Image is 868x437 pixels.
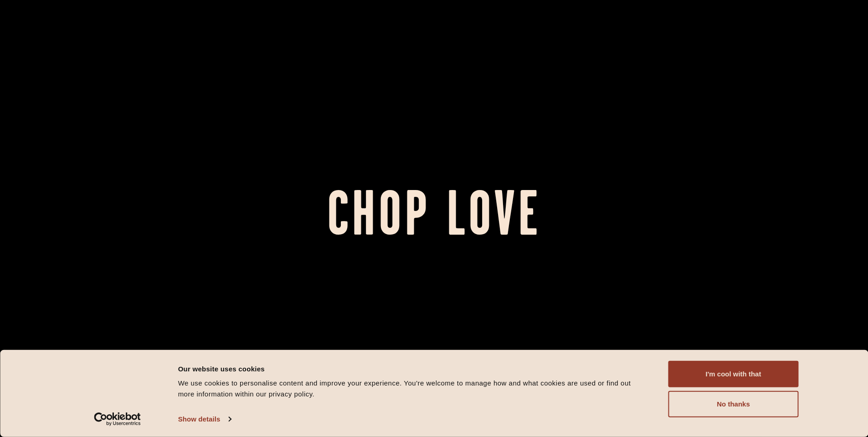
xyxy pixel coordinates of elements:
[668,361,799,387] button: I'm cool with that
[178,378,648,400] div: We use cookies to personalise content and improve your experience. You're welcome to manage how a...
[178,412,231,426] a: Show details
[668,391,799,417] button: No thanks
[77,412,157,426] a: Usercentrics Cookiebot - opens in a new window
[178,363,648,374] div: Our website uses cookies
